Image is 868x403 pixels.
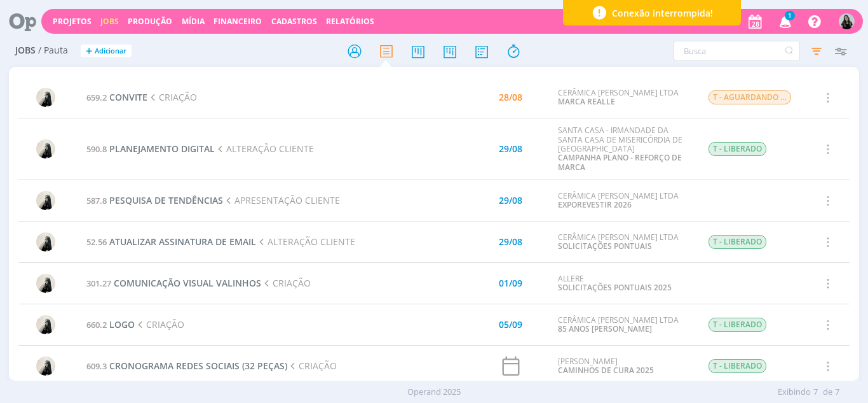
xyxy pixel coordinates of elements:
[214,16,262,27] a: Financeiro
[709,359,766,373] span: T - LIBERADO
[86,277,261,289] a: 301.27COMUNICAÇÃO VISUAL VALINHOS
[558,365,654,376] a: CAMINHOS DE CURA 2025
[709,235,766,249] span: T - LIBERADO
[86,319,107,330] span: 660.2
[100,16,119,27] a: Jobs
[38,45,68,56] span: / Pauta
[53,16,92,27] a: Projetos
[36,232,55,251] img: R
[182,16,205,27] a: Mídia
[558,88,689,107] div: CERÂMICA [PERSON_NAME] LTDA
[558,192,689,210] div: CERÂMICA [PERSON_NAME] LTDA
[499,237,522,246] div: 29/08
[86,92,107,103] span: 659.2
[558,96,615,107] a: MARCA REALLE
[223,194,340,206] span: APRESENTAÇÃO CLIENTE
[86,360,287,372] a: 609.3CRONOGRAMA REDES SOCIAIS (32 PEÇAS)
[109,318,135,330] span: LOGO
[36,357,55,376] img: R
[558,126,689,172] div: SANTA CASA - IRMANDADE DA SANTA CASA DE MISERICÓRDIA DE [GEOGRAPHIC_DATA]
[813,386,818,399] span: 7
[128,16,172,27] a: Produção
[823,386,832,399] span: de
[838,10,855,32] button: V
[558,323,652,334] a: 85 ANOS [PERSON_NAME]
[261,277,311,289] span: CRIAÇÃO
[256,236,355,248] span: ALTERAÇÃO CLIENTE
[674,41,800,61] input: Busca
[499,93,522,102] div: 28/08
[709,142,766,156] span: T - LIBERADO
[839,13,855,29] img: V
[114,277,261,289] span: COMUNICAÇÃO VISUAL VALINHOS
[558,199,632,210] a: EXPOREVESTIR 2026
[95,47,126,55] span: Adicionar
[785,11,795,20] span: 1
[86,236,256,248] a: 52.56ATUALIZAR ASSINATURA DE EMAIL
[771,10,797,33] button: 1
[86,45,92,58] span: +
[835,386,839,399] span: 7
[97,17,123,27] button: Jobs
[215,143,314,155] span: ALTERAÇÃO CLIENTE
[178,17,208,27] button: Mídia
[36,274,55,293] img: R
[135,318,184,330] span: CRIAÇÃO
[709,90,791,104] span: T - AGUARDANDO INFO.
[86,194,223,206] a: 587.8PESQUISA DE TENDÊNCIAS
[558,274,689,293] div: ALLERE
[612,6,713,20] span: Conexão interrompida!
[322,17,378,27] button: Relatórios
[558,233,689,251] div: CERÂMICA [PERSON_NAME] LTDA
[326,16,374,27] a: Relatórios
[558,282,672,293] a: SOLICITAÇÕES PONTUAIS 2025
[49,17,95,27] button: Projetos
[499,279,522,288] div: 01/09
[109,236,256,248] span: ATUALIZAR ASSINATURA DE EMAIL
[86,143,215,155] a: 590.8PLANEJAMENTO DIGITAL
[109,360,287,372] span: CRONOGRAMA REDES SOCIAIS (32 PEÇAS)
[124,17,176,27] button: Produção
[86,195,107,206] span: 587.8
[109,143,215,155] span: PLANEJAMENTO DIGITAL
[109,194,223,206] span: PESQUISA DE TENDÊNCIAS
[147,91,197,103] span: CRIAÇÃO
[268,17,321,27] button: Cadastros
[36,315,55,334] img: R
[499,145,522,153] div: 29/08
[86,236,107,248] span: 52.56
[81,45,132,58] button: +Adicionar
[558,357,689,376] div: [PERSON_NAME]
[86,360,107,372] span: 609.3
[86,143,107,155] span: 590.8
[558,152,682,172] a: CAMPANHA PLANO - REFORÇO DE MARCA
[36,139,55,159] img: R
[86,91,147,103] a: 659.2CONVITE
[287,360,337,372] span: CRIAÇÃO
[15,45,36,56] span: Jobs
[558,241,652,251] a: SOLICITAÇÕES PONTUAIS
[778,386,811,399] span: Exibindo
[109,91,147,103] span: CONVITE
[558,316,689,334] div: CERÂMICA [PERSON_NAME] LTDA
[499,196,522,205] div: 29/08
[36,191,55,210] img: R
[271,16,317,27] span: Cadastros
[210,17,266,27] button: Financeiro
[36,88,55,107] img: R
[499,320,522,329] div: 05/09
[86,318,135,330] a: 660.2LOGO
[86,278,111,289] span: 301.27
[709,318,766,332] span: T - LIBERADO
